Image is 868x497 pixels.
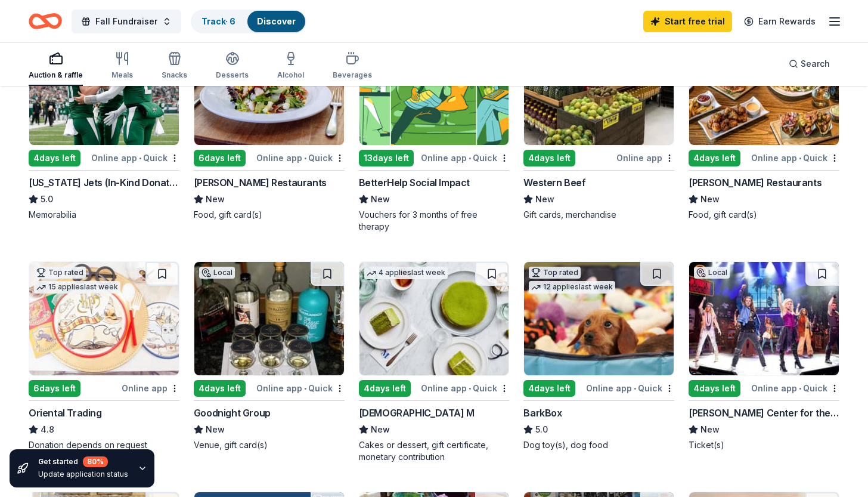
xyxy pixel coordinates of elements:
[689,380,740,397] div: 4 days left
[41,192,53,206] span: 5.0
[359,439,510,463] div: Cakes or dessert, gift certificate, monetary contribution
[216,47,249,86] button: Desserts
[529,281,615,294] div: 12 applies last week
[41,422,54,437] span: 4.8
[700,192,720,206] span: New
[799,384,801,393] span: •
[359,262,509,375] img: Image for Lady M
[29,406,102,420] div: Oriental Trading
[523,439,674,451] div: Dog toy(s), dog food
[359,261,510,463] a: Image for Lady M4 applieslast week4days leftOnline app•Quick[DEMOGRAPHIC_DATA] MNewCakes or desse...
[689,406,839,420] div: [PERSON_NAME] Center for the Performing Arts
[139,153,141,163] span: •
[801,57,830,71] span: Search
[689,209,839,221] div: Food, gift card(s)
[779,52,839,76] button: Search
[359,150,414,166] div: 13 days left
[359,406,475,420] div: [DEMOGRAPHIC_DATA] M
[523,406,562,420] div: BarkBox
[122,381,179,396] div: Online app
[689,150,740,166] div: 4 days left
[191,10,306,33] button: Track· 6Discover
[257,16,296,26] a: Discover
[29,31,179,221] a: Image for New York Jets (In-Kind Donation)Top rated2 applieslast week4days leftOnline app•Quick[U...
[689,175,821,190] div: [PERSON_NAME] Restaurants
[199,267,235,279] div: Local
[694,267,730,279] div: Local
[162,70,187,80] div: Snacks
[523,150,575,166] div: 4 days left
[523,175,585,190] div: Western Beef
[95,14,157,29] span: Fall Fundraiser
[523,209,674,221] div: Gift cards, merchandise
[524,262,674,375] img: Image for BarkBox
[359,380,411,397] div: 4 days left
[586,381,674,396] div: Online app Quick
[277,47,304,86] button: Alcohol
[799,153,801,163] span: •
[38,470,128,479] div: Update application status
[256,150,345,165] div: Online app Quick
[83,456,108,467] div: 80 %
[194,406,271,420] div: Goodnight Group
[201,16,235,26] a: Track· 6
[359,31,510,233] a: Image for BetterHelp Social Impact30 applieslast week13days leftOnline app•QuickBetterHelp Social...
[359,175,470,190] div: BetterHelp Social Impact
[737,11,823,32] a: Earn Rewards
[523,261,674,451] a: Image for BarkBoxTop rated12 applieslast week4days leftOnline app•QuickBarkBox5.0Dog toy(s), dog ...
[523,380,575,397] div: 4 days left
[38,456,128,467] div: Get started
[371,422,390,437] span: New
[29,150,80,166] div: 4 days left
[194,150,246,166] div: 6 days left
[364,267,448,279] div: 4 applies last week
[700,422,720,437] span: New
[194,439,345,451] div: Venue, gift card(s)
[216,70,249,80] div: Desserts
[616,150,674,165] div: Online app
[689,31,839,221] a: Image for Thompson Restaurants4days leftOnline app•Quick[PERSON_NAME] RestaurantsNewFood, gift ca...
[751,150,839,165] div: Online app Quick
[304,384,306,393] span: •
[643,11,732,32] a: Start free trial
[194,380,246,397] div: 4 days left
[371,192,390,206] span: New
[91,150,179,165] div: Online app Quick
[524,32,674,145] img: Image for Western Beef
[194,31,345,221] a: Image for Cameron Mitchell Restaurants3 applieslast week6days leftOnline app•Quick[PERSON_NAME] R...
[421,381,509,396] div: Online app Quick
[689,261,839,451] a: Image for Tilles Center for the Performing ArtsLocal4days leftOnline app•Quick[PERSON_NAME] Cente...
[304,153,306,163] span: •
[333,70,372,80] div: Beverages
[34,281,120,294] div: 15 applies last week
[111,47,133,86] button: Meals
[333,47,372,86] button: Beverages
[34,267,86,279] div: Top rated
[29,262,179,375] img: Image for Oriental Trading
[751,381,839,396] div: Online app Quick
[194,175,327,190] div: [PERSON_NAME] Restaurants
[421,150,509,165] div: Online app Quick
[469,384,471,393] span: •
[29,380,80,397] div: 6 days left
[29,209,179,221] div: Memorabilia
[469,153,471,163] span: •
[29,32,179,145] img: Image for New York Jets (In-Kind Donation)
[206,422,225,437] span: New
[523,31,674,221] a: Image for Western BeefLocal4days leftOnline appWestern BeefNewGift cards, merchandise
[29,70,83,80] div: Auction & raffle
[194,262,344,375] img: Image for Goodnight Group
[634,384,636,393] span: •
[359,32,509,145] img: Image for BetterHelp Social Impact
[206,192,225,206] span: New
[359,209,510,233] div: Vouchers for 3 months of free therapy
[535,192,554,206] span: New
[29,261,179,451] a: Image for Oriental TradingTop rated15 applieslast week6days leftOnline appOriental Trading4.8Dona...
[29,175,179,190] div: [US_STATE] Jets (In-Kind Donation)
[256,381,345,396] div: Online app Quick
[535,422,548,437] span: 5.0
[194,209,345,221] div: Food, gift card(s)
[72,10,181,33] button: Fall Fundraiser
[529,267,581,279] div: Top rated
[29,47,83,86] button: Auction & raffle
